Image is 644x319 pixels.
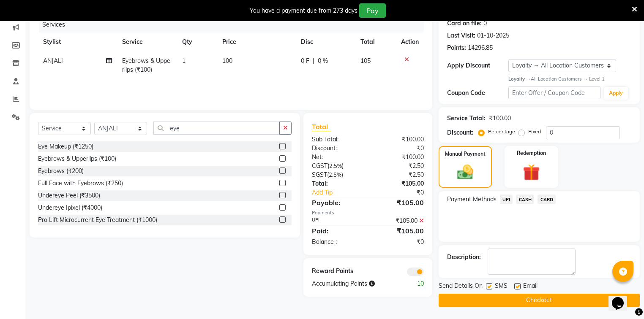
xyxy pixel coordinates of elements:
input: Search or Scan [153,122,280,135]
div: ₹2.50 [368,162,430,170]
th: Price [217,32,296,51]
div: Points: [447,43,466,52]
div: ₹100.00 [489,114,511,123]
span: UPI [500,195,513,204]
div: ₹100.00 [368,135,430,144]
button: Checkout [439,294,640,307]
span: 2.5% [329,162,342,169]
div: ₹105.00 [368,197,430,208]
div: You have a payment due from 273 days [250,6,357,15]
th: Total [355,32,396,51]
div: Discount: [306,144,368,153]
span: Eyebrows & Upperlips (₹100) [122,57,170,73]
div: Coupon Code [447,89,508,97]
div: All Location Customers → Level 1 [508,76,631,83]
a: Add Tip [306,188,378,197]
div: 14296.85 [468,43,493,52]
div: ₹100.00 [368,153,430,162]
div: Service Total: [447,114,486,123]
span: Email [523,281,538,292]
div: ₹105.00 [368,179,430,188]
div: Payable: [306,197,368,208]
span: 100 [222,57,232,65]
span: Send Details On [439,281,483,292]
img: _gift.svg [518,162,545,183]
div: Apply Discount [447,61,508,70]
div: Balance : [306,238,368,246]
div: Discount: [447,128,473,137]
label: Percentage [488,128,515,135]
span: 1 [182,57,186,65]
div: Sub Total: [306,135,368,144]
strong: Loyalty → [508,76,531,82]
img: _cash.svg [452,163,478,181]
div: ₹2.50 [368,170,430,179]
th: Qty [177,32,217,51]
div: UPI [306,216,368,225]
div: Net: [306,153,368,162]
span: Payment Methods [447,195,497,204]
div: Last Visit: [447,31,475,40]
th: Stylist [38,32,117,51]
div: Payments [312,209,424,216]
span: | [313,57,314,65]
div: Paid: [306,226,368,236]
label: Manual Payment [445,150,486,158]
span: CARD [538,195,556,204]
label: Fixed [528,128,541,135]
span: 2.5% [329,171,341,178]
div: Accumulating Points [306,279,399,288]
th: Disc [296,32,355,51]
th: Action [396,32,424,51]
div: Reward Points [306,267,368,276]
div: ₹0 [368,144,430,153]
div: Card on file: [447,19,482,28]
div: Full Face with Eyebrows (₹250) [38,179,123,188]
div: 01-10-2025 [477,31,509,40]
span: 105 [360,57,371,65]
div: Pro Lift Microcurrent Eye Treatment (₹1000) [38,216,157,224]
div: Eyebrows (₹200) [38,167,84,176]
div: ₹0 [378,188,430,197]
div: ₹0 [368,238,430,246]
span: CGST [312,162,327,170]
button: Pay [359,3,386,18]
div: ( ) [306,170,368,179]
span: 0 F [301,57,309,65]
div: 10 [399,279,430,288]
div: Services [39,17,430,32]
div: Eyebrows & Upperlips (₹100) [38,154,116,163]
span: 0 % [318,57,328,65]
div: Undereye Ipixel (₹4000) [38,203,102,212]
div: ₹105.00 [368,226,430,236]
span: SMS [495,281,508,292]
span: SGST [312,171,327,178]
div: ( ) [306,162,368,170]
th: Service [117,32,177,51]
button: Apply [604,87,628,100]
label: Redemption [517,149,546,157]
span: ANJALI [43,57,63,65]
div: ₹105.00 [368,216,430,225]
div: Eye Makeup (₹1250) [38,142,93,151]
span: CASH [516,195,534,204]
input: Enter Offer / Coupon Code [508,86,600,99]
iframe: chat widget [609,285,636,311]
div: 0 [483,19,487,28]
span: Total [312,122,331,131]
div: Undereye Peel (₹3500) [38,191,100,200]
div: Total: [306,179,368,188]
div: Description: [447,253,481,262]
